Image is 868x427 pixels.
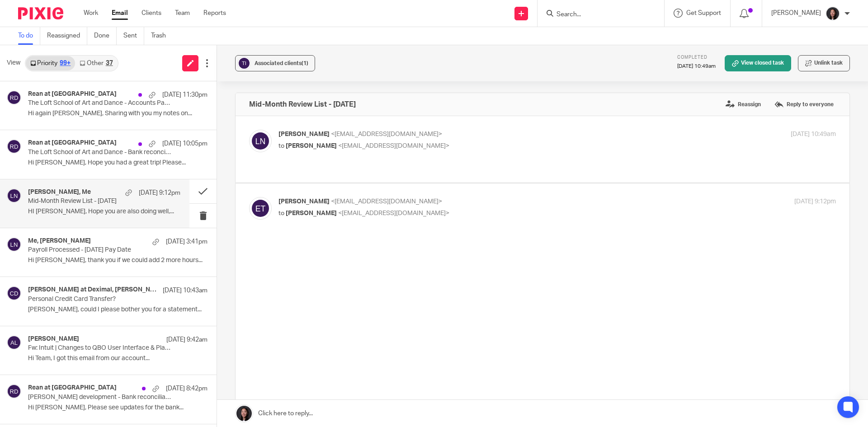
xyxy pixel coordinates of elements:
[677,63,716,70] p: [DATE] 10:49am
[162,139,208,148] p: [DATE] 10:05pm
[286,143,337,149] span: [PERSON_NAME]
[47,27,87,45] a: Reassigned
[26,56,75,70] a: Priority99+
[338,143,449,149] span: <[EMAIL_ADDRESS][DOMAIN_NAME]>
[235,55,315,71] button: Associated clients(1)
[28,306,208,314] p: [PERSON_NAME], could I please bother you for a statement...
[331,131,442,137] span: <[EMAIL_ADDRESS][DOMAIN_NAME]>
[28,139,117,147] h4: Rean at [GEOGRAPHIC_DATA]
[106,60,113,66] div: 37
[7,384,21,399] img: svg%3E
[255,61,308,66] span: Associated clients
[791,130,836,139] p: [DATE] 10:49am
[28,296,172,303] p: Personal Credit Card Transfer?
[556,11,637,19] input: Search
[7,139,21,154] img: svg%3E
[28,188,91,196] h4: [PERSON_NAME], Me
[7,188,21,203] img: svg%3E
[331,198,442,205] span: <[EMAIL_ADDRESS][DOMAIN_NAME]>
[28,149,172,156] p: The Loft School of Art and Dance - Bank reconciliation - August Month-End
[28,335,79,343] h4: [PERSON_NAME]
[60,60,71,66] div: 99+
[826,6,840,21] img: Lili%20square.jpg
[338,210,449,216] span: <[EMAIL_ADDRESS][DOMAIN_NAME]>
[28,384,117,392] h4: Rean at [GEOGRAPHIC_DATA]
[7,286,21,300] img: svg%3E
[28,237,91,245] h4: Me, [PERSON_NAME]
[28,159,208,167] p: Hi [PERSON_NAME], Hope you had a great trip! Please...
[28,344,172,352] p: Fw: Intuit | Changes to QBO User Interface & Platform Launch
[278,210,284,216] span: to
[18,27,40,45] a: To do
[772,98,836,111] label: Reply to everyone
[139,188,180,197] p: [DATE] 9:12pm
[163,286,208,295] p: [DATE] 10:43am
[7,90,21,105] img: svg%3E
[28,257,208,264] p: Hi [PERSON_NAME], thank you if we could add 2 more hours...
[278,143,284,149] span: to
[28,394,172,401] p: [PERSON_NAME] development - Bank reconciliation - August Month-End
[28,90,117,98] h4: Rean at [GEOGRAPHIC_DATA]
[151,27,173,45] a: Trash
[771,9,821,18] p: [PERSON_NAME]
[94,27,117,45] a: Done
[278,198,330,205] span: [PERSON_NAME]
[166,335,208,344] p: [DATE] 9:42am
[166,237,208,246] p: [DATE] 3:41pm
[723,98,763,111] label: Reassign
[28,286,158,294] h4: [PERSON_NAME] at Deximal, [PERSON_NAME]
[28,99,172,107] p: The Loft School of Art and Dance - Accounts Payable Review up to [DATE]
[123,27,144,45] a: Sent
[286,210,337,216] span: [PERSON_NAME]
[798,55,850,71] button: Unlink task
[162,90,208,99] p: [DATE] 11:30pm
[28,246,172,254] p: Payroll Processed - [DATE] Pay Date
[686,10,721,16] span: Get Support
[28,110,208,117] p: Hi again [PERSON_NAME], Sharing with you my notes on...
[166,384,208,393] p: [DATE] 8:42pm
[794,197,836,206] p: [DATE] 9:12pm
[7,237,21,252] img: svg%3E
[302,61,308,66] span: (1)
[7,58,20,68] span: View
[278,131,330,137] span: [PERSON_NAME]
[142,9,161,18] a: Clients
[203,9,226,18] a: Reports
[249,100,356,109] h4: Mid-Month Review List - [DATE]
[249,197,272,220] img: svg%3E
[175,9,190,18] a: Team
[28,208,180,216] p: HI [PERSON_NAME], Hope you are also doing well,...
[725,55,791,71] a: View closed task
[677,55,708,60] span: Completed
[28,197,150,205] p: Mid-Month Review List - [DATE]
[18,7,63,19] img: Pixie
[249,130,272,152] img: svg%3E
[28,355,208,362] p: Hi Team, I got this email from our account...
[7,335,21,350] img: svg%3E
[28,404,208,412] p: Hi [PERSON_NAME], Please see updates for the bank...
[237,56,251,70] img: svg%3E
[84,9,98,18] a: Work
[112,9,128,18] a: Email
[75,56,117,70] a: Other37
